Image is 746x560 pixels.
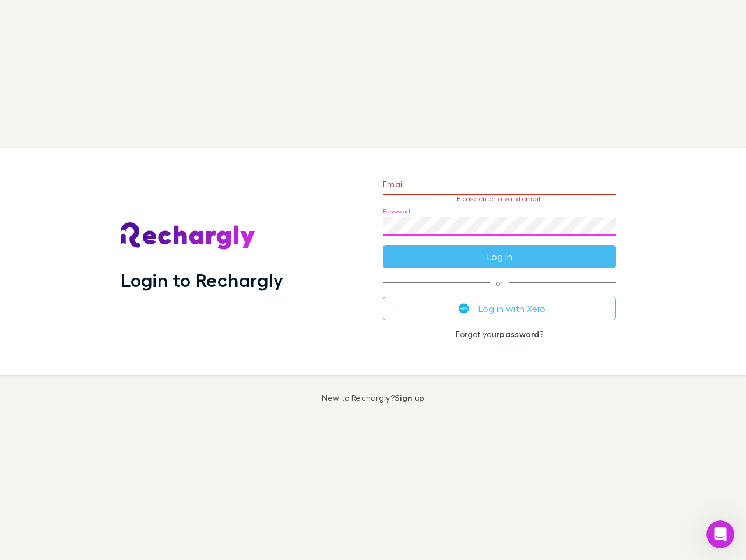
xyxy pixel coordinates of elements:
[121,222,256,250] img: Rechargly's Logo
[499,329,539,339] a: password
[383,245,616,268] button: Log in
[322,393,425,402] p: New to Rechargly?
[383,297,616,320] button: Log in with Xero
[383,195,616,203] p: Please enter a valid email.
[459,303,469,314] img: Xero's logo
[383,207,410,216] label: Password
[121,269,283,291] h1: Login to Rechargly
[706,520,734,548] iframe: Intercom live chat
[383,330,616,339] p: Forgot your ?
[383,282,616,283] span: or
[395,393,424,402] a: Sign up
